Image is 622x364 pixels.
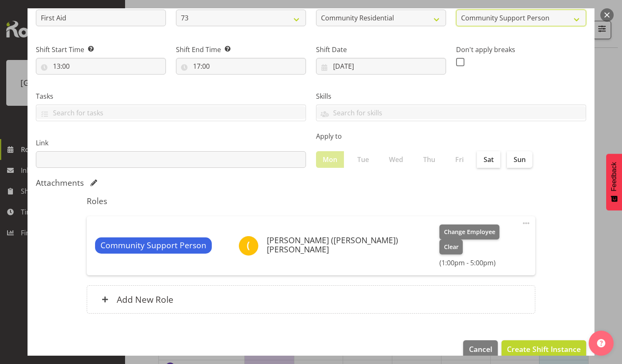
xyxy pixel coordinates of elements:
span: Cancel [469,344,492,354]
button: Clear [439,239,463,254]
h6: [PERSON_NAME] ([PERSON_NAME]) [PERSON_NAME] [267,236,433,254]
input: Click to select... [316,58,446,75]
label: Tasks [36,91,306,101]
label: Shift Start Time [36,45,166,55]
label: Link [36,138,306,148]
label: Sat [477,151,500,168]
label: Thu [416,151,442,168]
img: gill-harsimran-singh11916.jpg [238,236,258,256]
input: Search for skills [316,106,586,119]
span: Create Shift Instance [507,344,581,354]
label: Wed [382,151,410,168]
img: help-xxl-2.png [597,339,605,347]
input: Click to select... [176,58,306,75]
label: Fri [449,151,470,168]
h6: Add New Role [117,294,173,305]
button: Change Employee [439,224,500,239]
label: Skills [316,91,586,101]
button: Cancel [463,340,497,359]
label: Apply to [316,131,586,141]
h6: (1:00pm - 5:00pm) [439,259,514,267]
label: Mon [316,151,344,168]
label: Sun [507,151,532,168]
button: Feedback - Show survey [606,154,622,210]
input: Click to select... [36,58,166,75]
h5: Roles [87,196,535,206]
input: Shift Instance Name [36,10,166,26]
span: Community Support Person [100,239,206,252]
label: Don't apply breaks [456,45,586,55]
button: Create Shift Instance [502,340,586,359]
input: Search for tasks [36,106,306,119]
label: Shift Date [316,45,446,55]
span: Feedback [610,162,618,191]
label: Tue [351,151,376,168]
span: Change Employee [444,227,495,237]
h5: Attachments [36,178,84,188]
span: Clear [444,242,459,252]
label: Shift End Time [176,45,306,55]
